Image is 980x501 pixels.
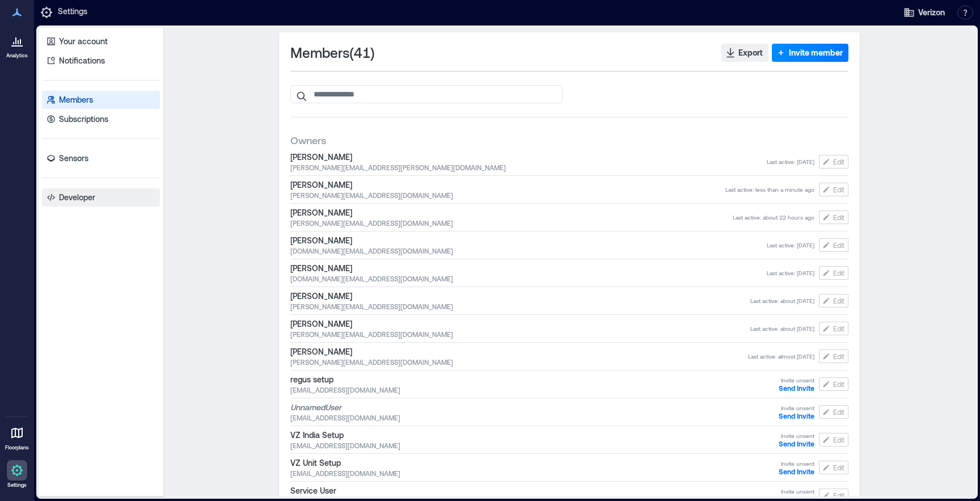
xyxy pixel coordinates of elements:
[290,485,779,496] span: Service User
[290,318,750,330] span: [PERSON_NAME]
[833,241,844,250] span: Edit
[290,402,341,412] i: Unnamed User
[833,213,844,222] span: Edit
[290,263,767,274] span: [PERSON_NAME]
[779,440,814,448] button: Send Invite
[290,302,750,311] span: [PERSON_NAME][EMAIL_ADDRESS][DOMAIN_NAME]
[725,186,814,193] span: Last active : less than a minute ago
[42,32,160,50] a: Your account
[819,266,848,280] button: Edit
[290,374,779,385] span: regus setup
[819,461,848,474] button: Edit
[833,435,844,444] span: Edit
[6,52,28,59] p: Analytics
[42,52,160,70] a: Notifications
[750,297,814,305] span: Last active : about [DATE]
[781,487,814,495] span: Invite unsent
[819,155,848,169] button: Edit
[781,460,814,468] span: Invite unsent
[833,407,844,416] span: Edit
[2,419,32,454] a: Floorplans
[58,6,87,19] p: Settings
[767,158,814,166] span: Last active : [DATE]
[781,376,814,384] span: Invite unsent
[290,291,750,302] span: [PERSON_NAME]
[789,47,843,58] span: Invite member
[833,157,844,166] span: Edit
[819,433,848,447] button: Edit
[290,218,733,228] span: [PERSON_NAME][EMAIL_ADDRESS][DOMAIN_NAME]
[781,432,814,440] span: Invite unsent
[290,246,767,255] span: [DOMAIN_NAME][EMAIL_ADDRESS][DOMAIN_NAME]
[290,207,733,218] span: [PERSON_NAME]
[42,149,160,167] a: Sensors
[59,94,93,106] p: Members
[290,191,725,200] span: [PERSON_NAME][EMAIL_ADDRESS][DOMAIN_NAME]
[59,153,88,164] p: Sensors
[833,268,844,277] span: Edit
[819,350,848,363] button: Edit
[767,241,814,249] span: Last active : [DATE]
[738,47,763,58] span: Export
[772,44,848,62] button: Invite member
[3,457,31,492] a: Settings
[290,346,748,357] span: [PERSON_NAME]
[290,357,748,367] span: [PERSON_NAME][EMAIL_ADDRESS][DOMAIN_NAME]
[819,183,848,196] button: Edit
[290,469,779,478] span: [EMAIL_ADDRESS][DOMAIN_NAME]
[833,380,844,389] span: Edit
[819,210,848,224] button: Edit
[781,404,814,412] span: Invite unsent
[290,413,779,422] span: [EMAIL_ADDRESS][DOMAIN_NAME]
[833,491,844,500] span: Edit
[290,163,767,172] span: [PERSON_NAME][EMAIL_ADDRESS][PERSON_NAME][DOMAIN_NAME]
[290,385,779,394] span: [EMAIL_ADDRESS][DOMAIN_NAME]
[779,468,814,475] button: Send Invite
[767,269,814,277] span: Last active : [DATE]
[3,27,31,62] a: Analytics
[833,352,844,361] span: Edit
[290,44,375,62] span: Members ( 41 )
[833,324,844,333] span: Edit
[819,322,848,335] button: Edit
[5,444,29,451] p: Floorplans
[721,44,768,62] button: Export
[833,185,844,194] span: Edit
[7,482,27,489] p: Settings
[819,294,848,308] button: Edit
[819,377,848,391] button: Edit
[819,405,848,419] button: Edit
[819,238,848,252] button: Edit
[748,352,814,360] span: Last active : almost [DATE]
[900,3,948,22] button: Verizon
[59,192,95,203] p: Developer
[833,296,844,305] span: Edit
[42,188,160,207] a: Developer
[59,113,108,125] p: Subscriptions
[290,430,779,441] span: VZ India Setup
[290,151,767,163] span: [PERSON_NAME]
[290,330,750,339] span: [PERSON_NAME][EMAIL_ADDRESS][DOMAIN_NAME]
[779,384,814,392] button: Send Invite
[290,274,767,283] span: [DOMAIN_NAME][EMAIL_ADDRESS][DOMAIN_NAME]
[918,7,945,18] span: Verizon
[290,441,779,450] span: [EMAIL_ADDRESS][DOMAIN_NAME]
[290,235,767,246] span: [PERSON_NAME]
[833,463,844,472] span: Edit
[779,412,814,420] button: Send Invite
[290,457,779,469] span: VZ Unit Setup
[59,36,108,47] p: Your account
[59,55,105,66] p: Notifications
[733,213,814,221] span: Last active : about 22 hours ago
[290,179,725,191] span: [PERSON_NAME]
[290,133,326,147] span: Owners
[42,91,160,109] a: Members
[42,110,160,128] a: Subscriptions
[750,325,814,332] span: Last active : about [DATE]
